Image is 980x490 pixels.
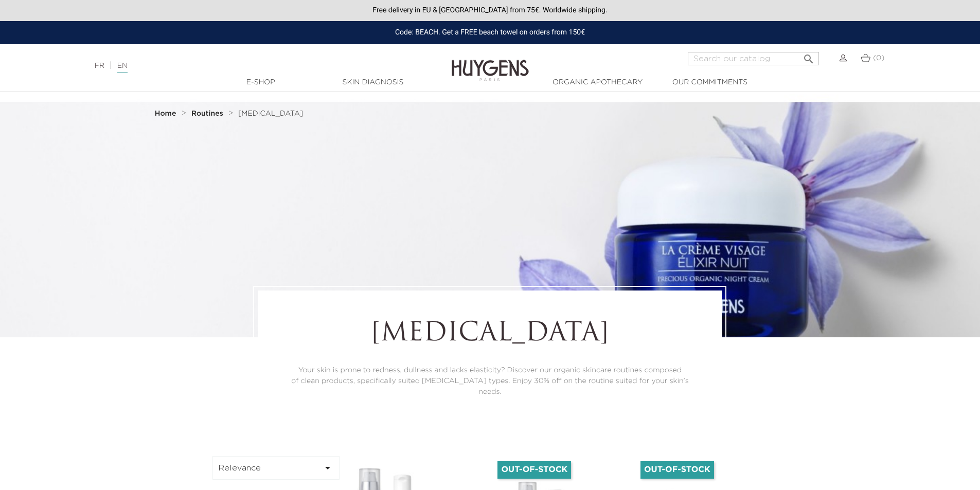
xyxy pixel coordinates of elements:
[95,62,104,69] a: FR
[799,49,818,63] button: 
[191,110,226,118] a: Routines
[238,110,303,118] a: [MEDICAL_DATA]
[286,319,693,350] h1: [MEDICAL_DATA]
[155,110,176,117] strong: Home
[688,52,819,65] input: Search
[497,461,571,479] li: Out-of-Stock
[212,456,340,480] button: Relevance
[322,77,424,88] a: Skin Diagnosis
[640,461,714,479] li: Out-of-Stock
[238,110,303,117] span: [MEDICAL_DATA]
[658,77,761,88] a: Our commitments
[117,62,128,73] a: EN
[90,60,401,72] div: |
[191,110,223,117] strong: Routines
[209,77,312,88] a: E-Shop
[452,43,529,83] img: Huygens
[155,110,179,118] a: Home
[322,462,334,474] i: 
[873,55,884,62] span: (0)
[803,50,815,62] i: 
[286,365,693,397] p: Your skin is prone to redness, dullness and lacks elasticity? Discover our organic skincare routi...
[546,77,649,88] a: Organic Apothecary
